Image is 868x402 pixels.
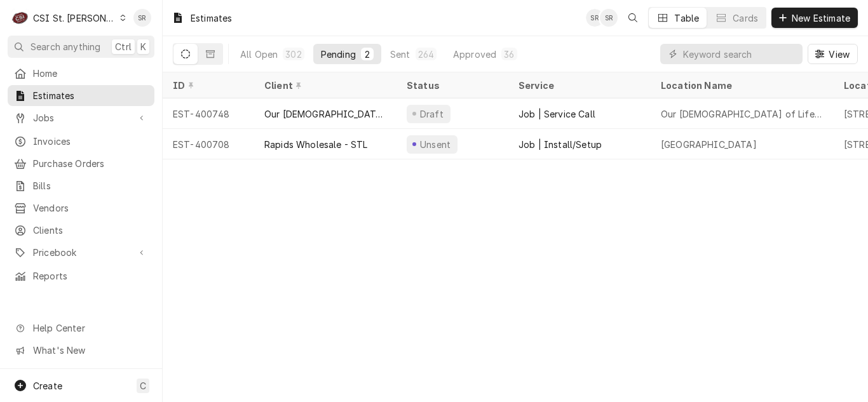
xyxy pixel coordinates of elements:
[133,9,151,27] div: SR
[826,48,852,61] span: View
[140,379,146,392] span: C
[321,48,356,61] div: Pending
[600,9,618,27] div: Stephani Roth's Avatar
[140,40,146,53] span: K
[163,98,254,129] div: EST-400748
[8,265,154,286] a: Reports
[33,11,116,25] div: CSI St. [PERSON_NAME]
[363,48,371,61] div: 2
[33,380,62,391] span: Create
[586,9,604,27] div: Stephani Roth's Avatar
[771,8,858,28] button: New Estimate
[8,242,154,263] a: Go to Pricebook
[115,40,132,53] span: Ctrl
[683,44,796,64] input: Keyword search
[661,138,757,151] div: [GEOGRAPHIC_DATA]
[504,48,514,61] div: 36
[600,9,618,27] div: SR
[407,79,496,92] div: Status
[33,224,148,237] span: Clients
[661,107,824,121] div: Our [DEMOGRAPHIC_DATA] of Life Apartments
[264,79,384,92] div: Client
[240,48,278,61] div: All Open
[33,135,148,148] span: Invoices
[33,179,148,192] span: Bills
[33,246,129,259] span: Pricebook
[519,107,595,121] div: Job | Service Call
[11,9,29,27] div: C
[453,48,496,61] div: Approved
[808,44,858,64] button: View
[133,9,151,27] div: Stephani Roth's Avatar
[8,220,154,241] a: Clients
[33,269,148,283] span: Reports
[418,138,452,151] div: Unsent
[33,89,148,102] span: Estimates
[33,111,129,124] span: Jobs
[733,11,758,25] div: Cards
[285,48,301,61] div: 302
[8,175,154,196] a: Bills
[8,198,154,218] a: Vendors
[163,129,254,159] div: EST-400708
[31,40,100,53] span: Search anything
[519,79,638,92] div: Service
[8,131,154,152] a: Invoices
[674,11,699,25] div: Table
[8,340,154,361] a: Go to What's New
[390,48,410,61] div: Sent
[8,107,154,128] a: Go to Jobs
[8,153,154,174] a: Purchase Orders
[519,138,602,151] div: Job | Install/Setup
[264,138,368,151] div: Rapids Wholesale - STL
[661,79,821,92] div: Location Name
[8,318,154,338] a: Go to Help Center
[789,11,853,25] span: New Estimate
[418,48,434,61] div: 264
[8,85,154,106] a: Estimates
[8,36,154,58] button: Search anythingCtrlK
[586,9,604,27] div: SR
[8,63,154,84] a: Home
[33,321,147,335] span: Help Center
[33,201,148,215] span: Vendors
[264,107,386,121] div: Our [DEMOGRAPHIC_DATA] of Life Apartments
[418,107,445,121] div: Draft
[11,9,29,27] div: CSI St. Louis's Avatar
[623,8,643,28] button: Open search
[33,344,147,357] span: What's New
[173,79,241,92] div: ID
[33,157,148,170] span: Purchase Orders
[33,67,148,80] span: Home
